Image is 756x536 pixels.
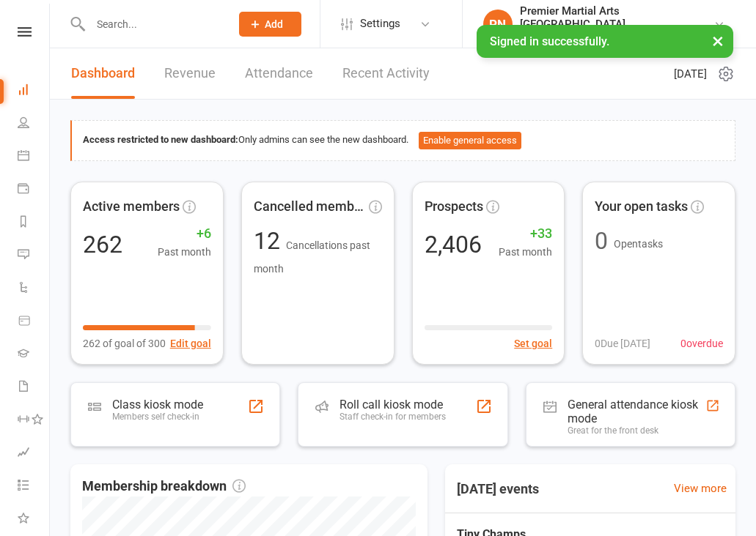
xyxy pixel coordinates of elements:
button: Enable general access [419,132,521,149]
span: +6 [158,223,211,245]
span: 12 [254,227,286,255]
span: Membership breakdown [82,476,246,497]
span: Signed in successfully. [490,34,609,48]
a: Assessments [18,437,51,470]
div: Members self check-in [112,412,203,422]
a: Payments [18,174,51,206]
a: View more [674,480,727,497]
span: 262 of goal of 300 [83,335,166,351]
span: Active members [83,196,180,217]
button: Edit goal [170,335,211,351]
span: Prospects [425,196,483,217]
span: Settings [360,7,400,40]
a: Calendar [18,141,51,174]
div: Only admins can see the new dashboard. [83,132,724,149]
a: Revenue [164,48,216,99]
span: Add [265,18,283,30]
a: Reports [18,206,51,239]
span: [DATE] [674,65,707,83]
div: Premier Martial Arts [GEOGRAPHIC_DATA] [520,4,713,31]
h3: [DATE] events [445,476,551,502]
button: Add [239,12,301,37]
span: Open tasks [614,238,663,250]
input: Search... [86,14,220,34]
div: 2,406 [425,233,482,256]
button: × [705,25,731,56]
div: 0 [595,229,608,253]
a: What's New [18,503,51,536]
span: 0 overdue [680,335,723,351]
span: Cancellations past month [254,239,370,275]
span: Past month [499,244,552,260]
a: Attendance [245,48,313,99]
div: Roll call kiosk mode [340,398,446,412]
span: Past month [158,244,211,260]
div: Staff check-in for members [340,412,446,422]
span: 0 Due [DATE] [595,335,650,351]
div: 262 [83,233,122,256]
a: Recent Activity [342,48,430,99]
a: People [18,108,51,141]
a: Product Sales [18,305,51,338]
a: Dashboard [18,75,51,108]
span: +33 [499,223,552,245]
div: Great for the front desk [568,425,705,436]
button: Set goal [514,335,552,351]
strong: Access restricted to new dashboard: [83,134,238,145]
span: Your open tasks [595,196,688,217]
a: Dashboard [71,48,135,99]
div: Class kiosk mode [112,398,203,412]
div: General attendance kiosk mode [568,398,705,425]
div: PN [483,10,513,39]
span: Cancelled members [254,196,366,217]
